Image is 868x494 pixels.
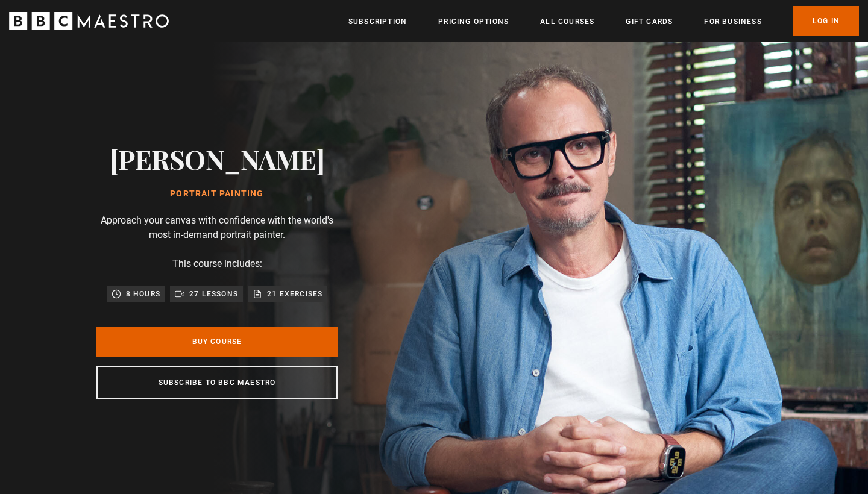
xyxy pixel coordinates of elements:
nav: Primary [348,6,859,36]
svg: BBC Maestro [9,12,169,30]
a: For business [704,16,761,28]
h1: Portrait Painting [110,189,325,199]
p: 21 exercises [267,288,322,300]
a: All Courses [540,16,594,28]
a: Subscribe to BBC Maestro [96,366,338,399]
a: Subscription [348,16,407,28]
a: Buy Course [96,327,338,357]
a: Gift Cards [626,16,673,28]
a: Log In [793,6,859,36]
h2: [PERSON_NAME] [110,143,325,174]
p: Approach your canvas with confidence with the world's most in-demand portrait painter. [96,213,338,242]
a: Pricing Options [438,16,509,28]
p: 8 hours [126,288,160,300]
p: This course includes: [172,257,262,271]
p: 27 lessons [189,288,238,300]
